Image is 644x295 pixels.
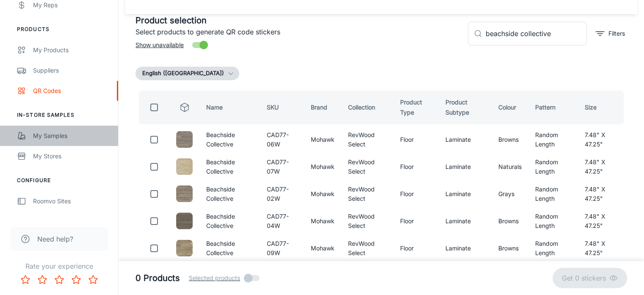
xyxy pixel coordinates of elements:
[528,128,578,152] td: Random Length
[439,155,492,179] td: Laminate
[578,182,627,206] td: 7.48" X 47.25"
[260,182,304,206] td: CAD77-02W
[260,90,304,124] th: SKU
[199,236,260,260] td: Beachside Collective
[439,128,492,152] td: Laminate
[393,236,439,260] td: Floor
[341,209,394,233] td: RevWood Select
[33,152,110,161] div: My Stores
[578,236,627,260] td: 7.48" X 47.25"
[304,155,341,179] td: Mohawk
[528,236,578,260] td: Random Length
[439,90,492,124] th: Product Subtype
[341,155,394,179] td: RevWood Select
[260,209,304,233] td: CAD77-04W
[7,261,111,271] p: Rate your experience
[492,236,528,260] td: Browns
[341,128,394,152] td: RevWood Select
[341,182,394,206] td: RevWood Select
[578,128,627,152] td: 7.48" X 47.25"
[492,90,528,124] th: Colour
[492,128,528,152] td: Browns
[34,271,51,288] button: Rate 2 star
[260,236,304,260] td: CAD77-09W
[51,271,68,288] button: Rate 3 star
[492,182,528,206] td: Grays
[578,90,627,124] th: Size
[304,182,341,206] td: Mohawk
[33,86,110,96] div: QR Codes
[393,128,439,152] td: Floor
[528,209,578,233] td: Random Length
[304,209,341,233] td: Mohawk
[528,155,578,179] td: Random Length
[528,182,578,206] td: Random Length
[439,182,492,206] td: Laminate
[393,182,439,206] td: Floor
[492,155,528,179] td: Naturals
[33,0,110,10] div: My Reps
[304,128,341,152] td: Mohawk
[393,209,439,233] td: Floor
[304,236,341,260] td: Mohawk
[608,29,625,38] p: Filters
[199,90,260,124] th: Name
[594,27,627,40] button: filter
[33,45,110,55] div: My Products
[37,234,73,244] span: Need help?
[135,272,180,284] h5: 0 Products
[341,236,394,260] td: RevWood Select
[33,66,110,75] div: Suppliers
[304,90,341,124] th: Brand
[85,271,102,288] button: Rate 5 star
[189,273,240,283] span: Selected products
[199,209,260,233] td: Beachside Collective
[578,209,627,233] td: 7.48" X 47.25"
[135,14,461,27] h5: Product selection
[341,90,394,124] th: Collection
[393,155,439,179] td: Floor
[492,209,528,233] td: Browns
[486,22,587,45] input: Search by SKU, brand, collection...
[439,209,492,233] td: Laminate
[528,90,578,124] th: Pattern
[135,67,239,80] button: English ([GEOGRAPHIC_DATA])
[33,131,110,140] div: My Samples
[17,271,34,288] button: Rate 1 star
[199,128,260,152] td: Beachside Collective
[439,236,492,260] td: Laminate
[135,27,461,37] p: Select products to generate QR code stickers
[578,155,627,179] td: 7.48" X 47.25"
[135,40,184,50] span: Show unavailable
[199,155,260,179] td: Beachside Collective
[260,155,304,179] td: CAD77-07W
[199,182,260,206] td: Beachside Collective
[393,90,439,124] th: Product Type
[33,197,110,206] div: Roomvo Sites
[260,128,304,152] td: CAD77-06W
[68,271,85,288] button: Rate 4 star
